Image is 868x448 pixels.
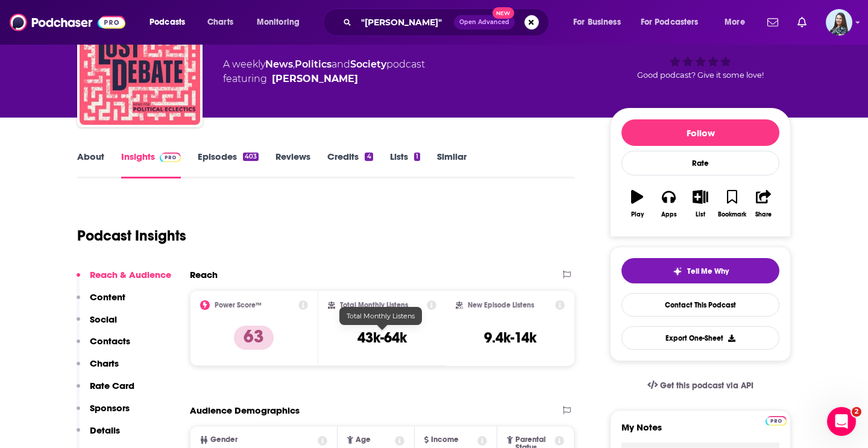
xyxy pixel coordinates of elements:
[716,182,747,226] button: Bookmark
[687,267,729,276] span: Tell Me Why
[356,436,371,444] span: Age
[77,402,130,424] button: Sponsors
[696,211,705,218] div: List
[90,291,125,303] p: Content
[621,151,779,175] div: Rate
[610,13,791,87] div: 63Good podcast? Give it some love!
[248,13,315,32] button: open menu
[718,211,746,218] div: Bookmark
[638,371,763,400] a: Get this podcast via API
[121,151,181,178] a: InsightsPodchaser Pro
[827,407,856,436] iframe: Intercom live chat
[852,407,861,417] span: 2
[365,153,373,161] div: 4
[223,57,425,86] div: A weekly podcast
[631,211,644,218] div: Play
[641,14,699,31] span: For Podcasters
[633,13,716,32] button: open menu
[257,14,300,31] span: Monitoring
[90,358,119,369] p: Charts
[149,14,185,31] span: Podcasts
[653,182,684,226] button: Apps
[565,13,636,32] button: open menu
[327,151,373,178] a: Credits4
[661,211,677,218] div: Apps
[340,301,408,309] h2: Total Monthly Listens
[295,58,332,70] a: Politics
[793,12,811,33] a: Show notifications dropdown
[414,153,420,161] div: 1
[637,71,764,80] span: Good podcast? Give it some love!
[10,11,125,34] img: Podchaser - Follow, Share and Rate Podcasts
[200,13,241,32] a: Charts
[80,4,200,125] img: Lost Debate
[243,153,259,161] div: 403
[275,151,310,178] a: Reviews
[766,416,787,426] img: Podchaser Pro
[660,380,753,391] span: Get this podcast via API
[492,7,514,19] span: New
[223,72,425,86] span: featuring
[459,19,509,25] span: Open Advanced
[766,414,787,426] a: Pro website
[454,15,515,30] button: Open AdvancedNew
[347,312,415,320] span: Total Monthly Listens
[77,227,186,245] h1: Podcast Insights
[141,13,201,32] button: open menu
[826,9,852,36] img: User Profile
[190,269,218,280] h2: Reach
[215,301,262,309] h2: Power Score™
[621,421,779,443] label: My Notes
[90,424,120,436] p: Details
[90,335,130,347] p: Contacts
[190,405,300,416] h2: Audience Demographics
[160,153,181,162] img: Podchaser Pro
[826,9,852,36] button: Show profile menu
[725,14,745,31] span: More
[77,358,119,380] button: Charts
[77,151,104,178] a: About
[210,436,237,444] span: Gender
[431,436,459,444] span: Income
[234,326,274,350] p: 63
[621,293,779,317] a: Contact This Podcast
[272,72,358,86] a: Rikki Schlott
[621,326,779,350] button: Export One-Sheet
[621,182,653,226] button: Play
[90,269,171,280] p: Reach & Audience
[265,58,293,70] a: News
[484,329,536,347] h3: 9.4k-14k
[673,267,682,276] img: tell me why sparkle
[77,291,125,314] button: Content
[90,402,130,414] p: Sponsors
[77,380,134,402] button: Rate Card
[350,58,386,70] a: Society
[826,9,852,36] span: Logged in as brookefortierpr
[716,13,760,32] button: open menu
[357,329,407,347] h3: 43k-64k
[293,58,295,70] span: ,
[755,211,772,218] div: Share
[748,182,779,226] button: Share
[332,58,350,70] span: and
[335,8,561,36] div: Search podcasts, credits, & more...
[77,269,171,291] button: Reach & Audience
[77,314,117,336] button: Social
[207,14,233,31] span: Charts
[77,424,120,447] button: Details
[90,380,134,391] p: Rate Card
[437,151,467,178] a: Similar
[90,314,117,325] p: Social
[468,301,534,309] h2: New Episode Listens
[77,335,130,358] button: Contacts
[198,151,259,178] a: Episodes403
[621,119,779,146] button: Follow
[573,14,621,31] span: For Business
[763,12,783,33] a: Show notifications dropdown
[621,258,779,283] button: tell me why sparkleTell Me Why
[356,13,454,32] input: Search podcasts, credits, & more...
[390,151,420,178] a: Lists1
[685,182,716,226] button: List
